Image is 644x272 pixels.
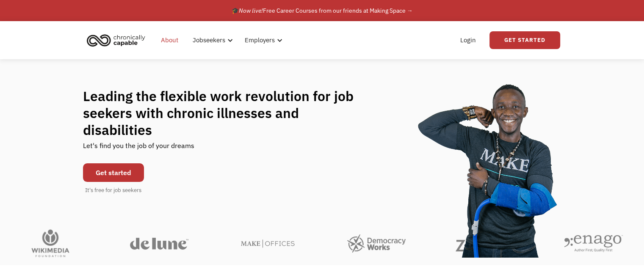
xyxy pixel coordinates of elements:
[84,31,148,49] img: Chronically Capable logo
[240,27,285,54] div: Employers
[85,186,141,195] div: It's free for job seekers
[455,27,481,54] a: Login
[188,27,235,54] div: Jobseekers
[245,35,275,45] div: Employers
[239,7,263,14] em: Now live!
[83,138,194,159] div: Let's find you the job of your dreams
[232,5,413,16] div: 🎓 Free Career Courses from our friends at Making Space →
[489,31,560,49] a: Get Started
[156,27,183,54] a: About
[193,35,225,45] div: Jobseekers
[83,88,370,138] h1: Leading the flexible work revolution for job seekers with chronic illnesses and disabilities
[84,31,152,49] a: home
[83,163,144,182] a: Get started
